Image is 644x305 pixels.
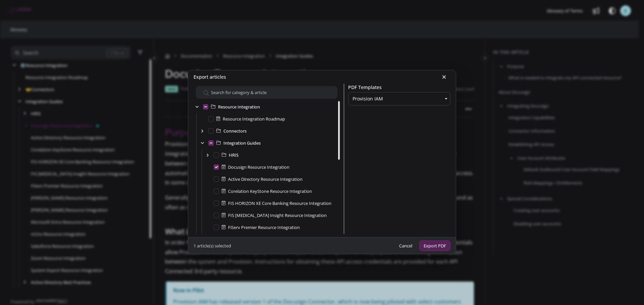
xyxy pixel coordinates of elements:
[223,139,261,146] label: Integration Guides
[228,163,289,170] label: Docusign Resource Integration
[199,128,206,134] div: arrow
[199,140,206,146] div: arrow
[194,242,231,249] div: 1 article(s) selected
[348,84,450,91] div: PDF Templates
[194,104,200,110] div: arrow
[348,92,450,105] button: Provision IAM
[395,240,417,251] button: Cancel
[204,152,211,158] div: arrow
[194,73,226,81] span: Export articles
[223,115,285,122] label: Resource Integration Roadmap
[228,200,331,206] label: FIS HORIZON XE Core Banking Resource Integration
[419,240,450,251] button: Export PDF
[228,175,303,182] label: Active Directory Resource Integration
[196,86,338,99] input: Search for category & article
[223,127,247,134] label: Connectors
[228,212,327,218] label: FIS [MEDICAL_DATA] Insight Resource Integration
[228,187,312,194] label: Corelation KeyStone Resource Integration
[229,151,238,158] label: HRIS
[228,224,300,230] label: FiServ Premier Resource Integration
[218,103,260,110] label: Resource Integration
